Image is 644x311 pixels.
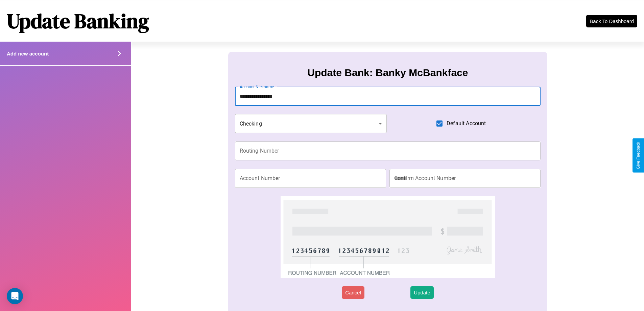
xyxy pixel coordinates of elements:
label: Account Nickname [240,84,274,90]
button: Back To Dashboard [586,15,637,27]
div: Open Intercom Messenger [7,288,23,304]
span: Default Account [447,119,486,128]
h1: Update Banking [7,7,149,35]
button: Cancel [342,286,364,299]
h4: Add new account [7,51,49,57]
img: check [281,196,495,278]
h3: Update Bank: Banky McBankface [307,67,468,79]
div: Give Feedback [636,142,641,169]
button: Update [410,286,433,299]
div: Checking [235,114,387,133]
